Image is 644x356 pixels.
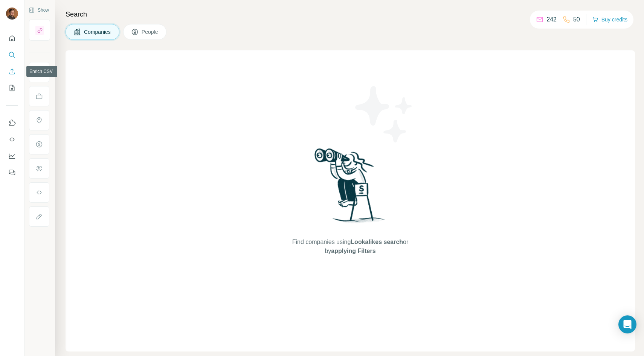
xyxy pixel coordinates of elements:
button: Quick start [6,32,18,45]
div: Open Intercom Messenger [618,315,636,333]
p: 50 [573,15,580,24]
span: People [142,28,159,36]
button: Enrich CSV [6,65,18,78]
span: Companies [84,28,111,36]
img: Surfe Illustration - Stars [350,80,418,148]
img: Surfe Illustration - Woman searching with binoculars [311,146,389,230]
h4: Search [66,9,635,20]
img: Avatar [6,8,18,20]
span: applying Filters [331,248,375,254]
button: My lists [6,81,18,95]
button: Feedback [6,166,18,179]
button: Search [6,48,18,62]
button: Show [23,5,54,16]
span: Lookalikes search [351,239,403,245]
button: Buy credits [592,14,627,25]
button: Use Surfe API [6,133,18,146]
button: Use Surfe on LinkedIn [6,116,18,130]
p: 242 [546,15,557,24]
button: Dashboard [6,149,18,163]
span: Find companies using or by [290,238,411,256]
